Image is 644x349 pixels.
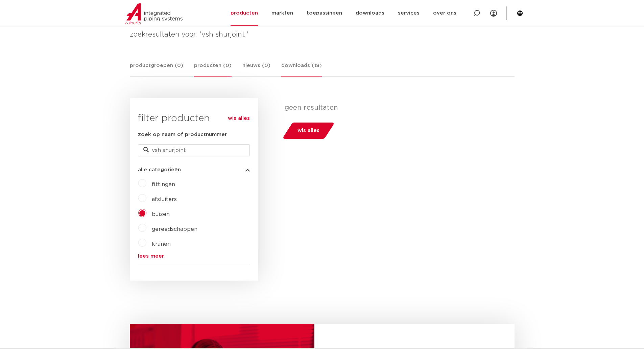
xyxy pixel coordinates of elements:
[152,241,171,247] a: kranen
[281,62,322,77] a: downloads (18)
[152,182,175,187] a: fittingen
[130,29,515,40] h4: zoekresultaten voor: 'vsh shurjoint '
[138,254,250,259] a: lees meer
[138,112,250,125] h3: filter producten
[152,212,170,217] a: buizen
[194,62,232,77] a: producten (0)
[138,167,250,172] button: alle categorieën
[297,125,319,136] span: wis alles
[152,226,197,232] a: gereedschappen
[138,144,250,156] input: zoeken
[228,114,250,123] a: wis alles
[242,62,270,76] a: nieuws (0)
[138,131,227,139] label: zoek op naam of productnummer
[285,104,509,112] p: geen resultaten
[130,62,183,76] a: productgroepen (0)
[138,167,181,172] span: alle categorieën
[152,197,177,202] a: afsluiters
